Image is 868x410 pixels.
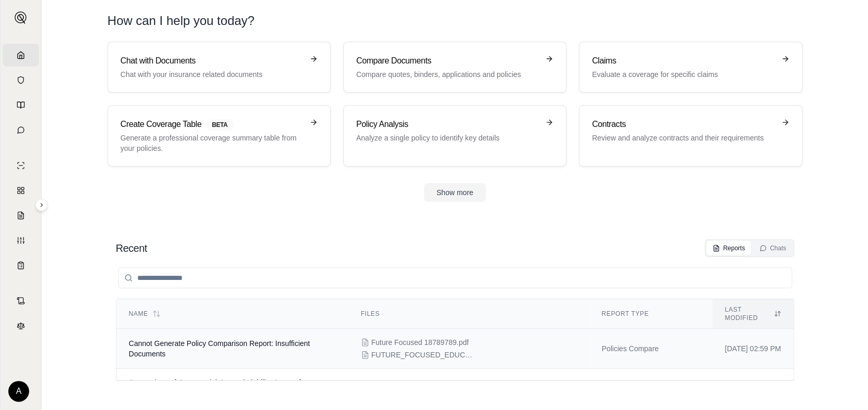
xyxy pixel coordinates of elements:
button: Chats [753,241,792,255]
h2: Recent [116,241,147,255]
span: FUTURE_FOCUSED_EDUCATION_106409866_RENEWAL.pdf [371,350,475,360]
a: Chat with DocumentsChat with your insurance related documents [108,42,331,93]
h3: Chat with Documents [121,55,303,67]
a: Documents Vault [3,69,39,92]
h3: Create Coverage Table [121,118,303,131]
p: Compare quotes, binders, applications and policies [356,69,539,80]
a: Coverage Table [3,254,39,277]
h3: Policy Analysis [356,118,539,131]
p: Review and analyze contracts and their requirements [592,133,774,143]
button: Reports [706,241,751,255]
a: Compare DocumentsCompare quotes, binders, applications and policies [343,42,566,93]
div: Chats [759,244,786,252]
th: Files [348,299,589,329]
a: Home [3,44,39,67]
span: Cannot Generate Policy Comparison Report: Insufficient Documents [129,339,310,358]
div: Reports [712,244,745,252]
a: Contract Analysis [3,289,39,312]
a: Create Coverage TableBETAGenerate a professional coverage summary table from your policies. [108,105,331,166]
span: BETA [205,119,234,131]
a: Custom Report [3,229,39,252]
button: Show more [424,183,486,202]
a: Prompt Library [3,94,39,117]
a: Policy AnalysisAnalyze a single policy to identify key details [343,105,566,166]
a: Legal Search Engine [3,314,39,337]
a: ClaimsEvaluate a coverage for specific claims [579,42,802,93]
div: Name [129,310,336,318]
a: Claim Coverage [3,204,39,227]
h3: Contracts [592,118,774,131]
a: Chat [3,119,39,142]
h3: Compare Documents [356,55,539,67]
a: Single Policy [3,154,39,177]
img: Expand sidebar [15,11,27,24]
span: Future Focused 18789789.pdf [371,337,469,348]
p: Generate a professional coverage summary table from your policies. [121,133,303,153]
a: ContractsReview and analyze contracts and their requirements [579,105,802,166]
p: Chat with your insurance related documents [121,69,303,80]
td: [DATE] 02:59 PM [712,329,794,369]
th: Report Type [589,299,712,329]
button: Expand sidebar [35,199,48,211]
button: Expand sidebar [10,7,31,28]
a: Policy Comparisons [3,179,39,202]
div: Last modified [725,305,781,322]
span: Comparison of Commercial General Liability Quotes for Ortiz Bros Services LLC from Kinsale and Sc... [129,378,307,407]
p: Analyze a single policy to identify key details [356,133,539,143]
p: Evaluate a coverage for specific claims [592,69,774,80]
div: A [8,381,29,402]
h1: How can I help you today? [108,12,255,29]
h3: Claims [592,55,774,67]
td: Policies Compare [589,329,712,369]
